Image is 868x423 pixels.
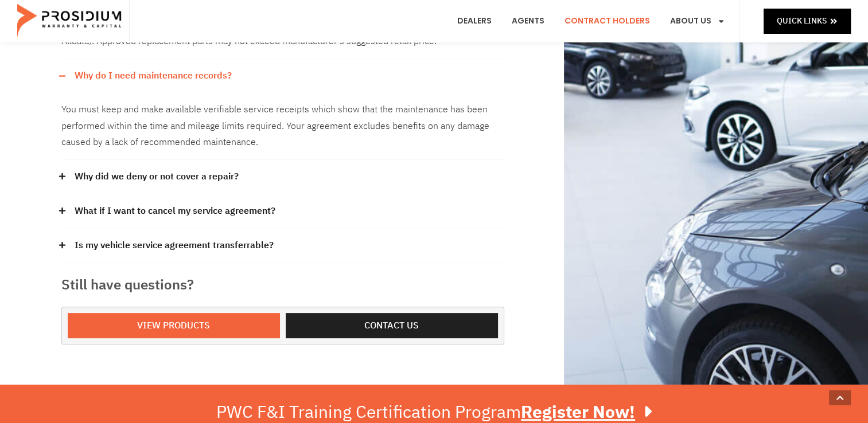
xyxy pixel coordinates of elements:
a: Contact us [286,313,498,339]
div: Is my vehicle service agreement transferrable? [61,229,504,263]
div: Why do I need maintenance records? [61,93,504,160]
span: View Products [137,318,210,334]
a: What if I want to cancel my service agreement? [75,203,275,220]
a: View Products [68,313,280,339]
div: PWC F&I Training Certification Program [216,402,652,422]
a: Why do I need maintenance records? [75,68,232,84]
span: Quick Links [777,14,827,28]
div: Why do I need maintenance records? [61,59,504,93]
span: Contact us [364,318,419,334]
a: Is my vehicle service agreement transferrable? [75,237,274,254]
div: What if I want to cancel my service agreement? [61,194,504,229]
a: Quick Links [764,9,851,33]
div: Why did we deny or not cover a repair? [61,160,504,194]
a: Why did we deny or not cover a repair? [75,169,239,185]
h3: Still have questions? [61,275,504,295]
